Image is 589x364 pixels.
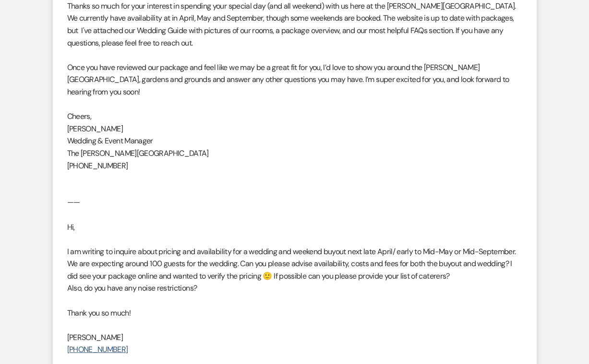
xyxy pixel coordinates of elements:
[67,332,123,342] span: [PERSON_NAME]
[67,247,516,257] span: I am writing to inquire about pricing and availability for a wedding and weekend buyout next late...
[67,111,92,121] span: Cheers,
[67,308,131,318] span: Thank you so much!
[67,222,75,232] span: Hi,
[67,136,153,146] span: Wedding & Event Manager
[67,1,516,48] span: Thanks so much for your interest in spending your special day (and all weekend) with us here at t...
[67,258,512,281] span: We are expecting around 100 guests for the wedding. Can you please advise availability, costs and...
[67,62,509,97] span: Once you have reviewed our package and feel like we may be a great fit for you, I’d love to show ...
[67,123,522,135] p: [PERSON_NAME]
[67,283,197,293] span: Also, do you have any noise restrictions?
[67,196,522,209] p: ——
[67,148,209,158] span: The [PERSON_NAME][GEOGRAPHIC_DATA]
[67,344,128,354] a: [PHONE_NUMBER]
[67,161,128,171] span: [PHONE_NUMBER]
